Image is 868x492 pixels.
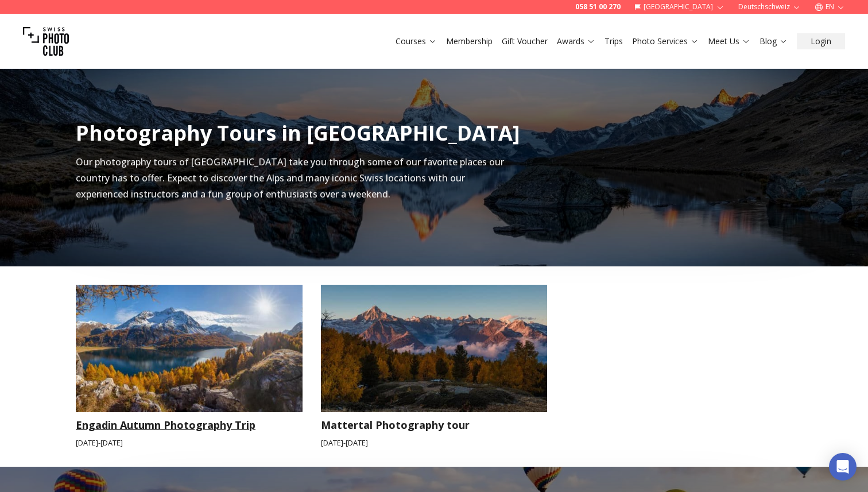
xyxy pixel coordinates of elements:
span: Our photography tours of [GEOGRAPHIC_DATA] take you through some of our favorite places our count... [76,156,504,200]
a: Meet Us [708,36,750,47]
button: Photo Services [627,33,703,49]
small: [DATE] - [DATE] [321,437,548,448]
div: Open Intercom Messenger [829,453,857,481]
h2: Photography Tours in [GEOGRAPHIC_DATA] [76,122,520,145]
a: Photo Services [632,36,699,47]
a: Gift Voucher [502,36,548,47]
button: Awards [552,33,600,49]
button: Courses [391,33,441,49]
a: Blog [759,36,788,47]
a: Engadin Autumn Photography TripEngadin Autumn Photography Trip[DATE]-[DATE] [76,285,303,448]
a: 058 51 00 270 [575,2,621,11]
h3: Engadin Autumn Photography Trip [76,417,303,433]
button: Login [797,33,845,49]
h3: Mattertal Photography tour [321,417,548,433]
img: Engadin Autumn Photography Trip [76,285,303,412]
a: Courses [396,36,437,47]
a: Awards [557,36,595,47]
button: Membership [441,33,497,49]
button: Trips [600,33,627,49]
button: Meet Us [703,33,755,49]
button: Blog [755,33,792,49]
img: Mattertal Photography tour [309,278,559,419]
a: Membership [446,36,493,47]
small: [DATE] - [DATE] [76,437,303,448]
button: Gift Voucher [497,33,552,49]
img: Swiss photo club [23,18,69,64]
a: Trips [604,36,623,47]
a: Mattertal Photography tourMattertal Photography tour[DATE]-[DATE] [321,285,548,448]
